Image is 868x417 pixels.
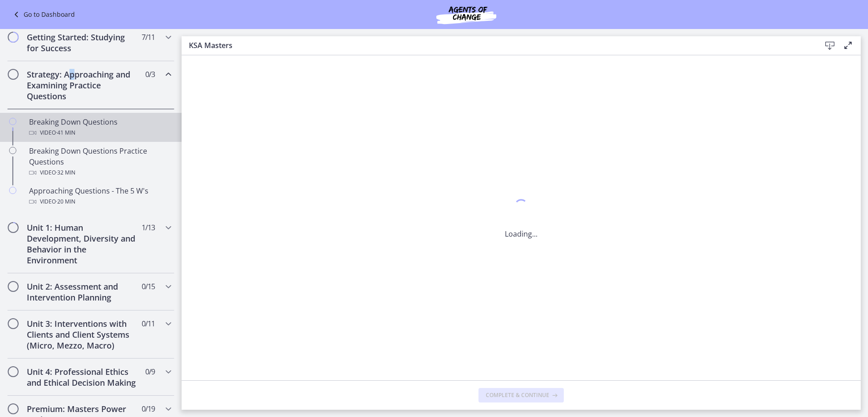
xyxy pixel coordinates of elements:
h2: Unit 3: Interventions with Clients and Client Systems (Micro, Mezzo, Macro) [27,318,138,351]
a: Go to Dashboard [11,9,75,20]
span: 0 / 3 [145,69,155,80]
span: 0 / 15 [142,281,155,292]
span: · 20 min [56,196,75,207]
h2: Unit 1: Human Development, Diversity and Behavior in the Environment [27,222,138,266]
div: Approaching Questions - The 5 W's [29,185,171,207]
h3: KSA Masters [189,40,806,51]
h2: Unit 4: Professional Ethics and Ethical Decision Making [27,366,138,388]
img: Agents of Change [412,4,521,25]
button: Complete & continue [478,388,564,402]
p: Loading... [505,228,538,239]
span: 0 / 9 [145,366,155,377]
h2: Strategy: Approaching and Examining Practice Questions [27,69,138,102]
h2: Getting Started: Studying for Success [27,32,138,53]
div: Video [29,167,171,178]
div: Video [29,127,171,138]
span: · 41 min [56,127,75,138]
span: 0 / 19 [142,403,155,414]
span: · 32 min [56,167,75,178]
h2: Unit 2: Assessment and Intervention Planning [27,281,138,303]
span: 0 / 11 [142,318,155,329]
span: 7 / 11 [142,32,155,43]
div: Breaking Down Questions [29,116,171,138]
div: Breaking Down Questions Practice Questions [29,145,171,178]
span: 1 / 13 [142,222,155,233]
div: 1 [505,197,538,218]
span: Complete & continue [486,392,549,399]
div: Video [29,196,171,207]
